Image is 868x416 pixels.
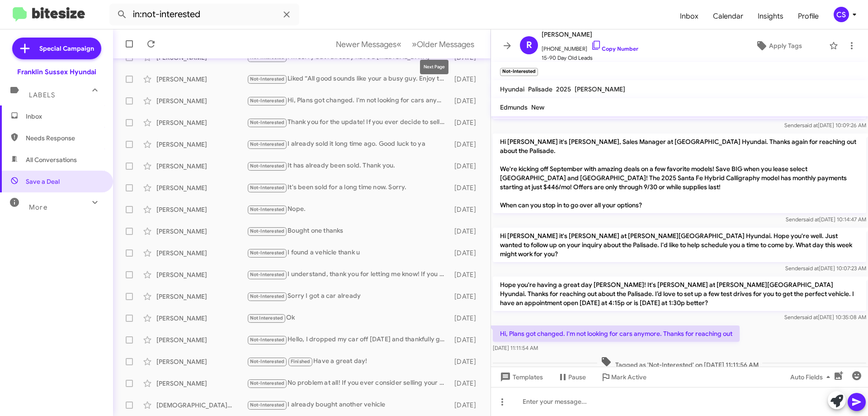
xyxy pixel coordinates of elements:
[250,98,285,104] span: Not-Interested
[247,400,450,410] div: I already bought another vehicle
[450,140,483,149] div: [DATE]
[420,60,448,74] div: Next Page
[26,112,103,121] span: Inbox
[247,161,450,171] div: It has already been sold. Thank you.
[247,269,450,280] div: I understand, thank you for letting me know! If you change your mind or have any vehicle to sell ...
[500,103,528,111] span: Edmunds
[493,344,538,351] span: [DATE] 11:11:54 AM
[29,203,47,211] span: More
[784,122,866,129] span: Sender [DATE] 10:09:26 AM
[791,3,826,29] a: Profile
[450,227,483,236] div: [DATE]
[26,155,77,164] span: All Conversations
[450,118,483,127] div: [DATE]
[542,53,638,62] span: 15-90 Day Old Leads
[790,369,834,385] span: Auto Fields
[450,270,483,279] div: [DATE]
[250,337,285,343] span: Not-Interested
[493,228,866,262] p: Hi [PERSON_NAME] it's [PERSON_NAME] at [PERSON_NAME][GEOGRAPHIC_DATA] Hyundai. Hope you're well. ...
[250,250,285,256] span: Not-Interested
[247,291,450,301] div: Sorry I got a car already
[531,103,544,111] span: New
[26,177,60,186] span: Save a Deal
[550,369,593,385] button: Pause
[39,44,94,53] span: Special Campaign
[450,162,483,171] div: [DATE]
[250,120,285,125] span: Not-Interested
[29,91,55,99] span: Labels
[673,3,706,29] a: Inbox
[12,38,101,59] a: Special Campaign
[26,134,103,143] span: Needs Response
[250,293,285,299] span: Not-Interested
[803,216,819,223] span: said at
[450,357,483,366] div: [DATE]
[803,265,819,272] span: said at
[706,3,750,29] a: Calendar
[396,38,401,50] span: «
[834,7,849,22] div: CS
[156,183,247,192] div: [PERSON_NAME]
[336,39,396,49] span: Newer Messages
[786,216,866,223] span: Sender [DATE] 10:14:47 AM
[247,335,450,345] div: Hello, I dropped my car off [DATE] and thankfully got it fixed. I appreciate you reaching out, bu...
[156,227,247,236] div: [PERSON_NAME]
[156,379,247,388] div: [PERSON_NAME]
[250,380,285,386] span: Not-Interested
[247,139,450,149] div: I already sold it long time ago. Good luck to ya
[291,359,311,364] span: Finished
[250,163,285,169] span: Not-Interested
[330,35,407,53] button: Previous
[556,85,571,93] span: 2025
[750,3,791,29] a: Insights
[247,96,450,106] div: Hi, Plans got changed. I'm not looking for cars anymore. Thanks for reaching out
[156,249,247,258] div: [PERSON_NAME]
[247,313,450,323] div: Ok
[526,38,532,53] span: R
[498,369,543,385] span: Templates
[450,292,483,301] div: [DATE]
[247,204,450,215] div: Nope.
[802,314,818,320] span: said at
[156,270,247,279] div: [PERSON_NAME]
[450,314,483,323] div: [DATE]
[542,29,638,40] span: [PERSON_NAME]
[250,185,285,191] span: Not-Interested
[156,140,247,149] div: [PERSON_NAME]
[156,335,247,344] div: [PERSON_NAME]
[247,74,450,84] div: Liked “All good sounds like your a busy guy. Enjoy the BBQ in [US_STATE] and congratulation's on ...
[417,39,474,49] span: Older Messages
[500,68,538,76] small: Not-Interested
[591,45,638,52] a: Copy Number
[247,117,450,128] div: Thank you for the update! If you ever decide to sell one of your Model Y's, we’re here to help. L...
[769,38,802,54] span: Apply Tags
[247,248,450,258] div: I found a vehicle thank u
[156,357,247,366] div: [PERSON_NAME]
[542,40,638,53] span: [PHONE_NUMBER]
[493,277,866,311] p: Hope you're having a great day [PERSON_NAME]! It's [PERSON_NAME] at [PERSON_NAME][GEOGRAPHIC_DATA...
[450,183,483,192] div: [DATE]
[491,369,550,385] button: Templates
[250,76,285,82] span: Not-Interested
[331,35,480,53] nav: Page navigation example
[250,141,285,147] span: Not-Interested
[450,379,483,388] div: [DATE]
[156,162,247,171] div: [PERSON_NAME]
[493,134,866,213] p: Hi [PERSON_NAME] it's [PERSON_NAME], Sales Manager at [GEOGRAPHIC_DATA] Hyundai. Thanks again for...
[611,369,646,385] span: Mark Active
[250,359,285,364] span: Not-Interested
[156,96,247,105] div: [PERSON_NAME]
[528,85,552,93] span: Palisade
[783,369,841,385] button: Auto Fields
[156,118,247,127] div: [PERSON_NAME]
[450,401,483,410] div: [DATE]
[597,356,762,369] span: Tagged as 'Not-Interested' on [DATE] 11:11:56 AM
[785,265,866,272] span: Sender [DATE] 10:07:23 AM
[450,75,483,84] div: [DATE]
[250,206,285,212] span: Not-Interested
[500,85,524,93] span: Hyundai
[406,35,480,53] button: Next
